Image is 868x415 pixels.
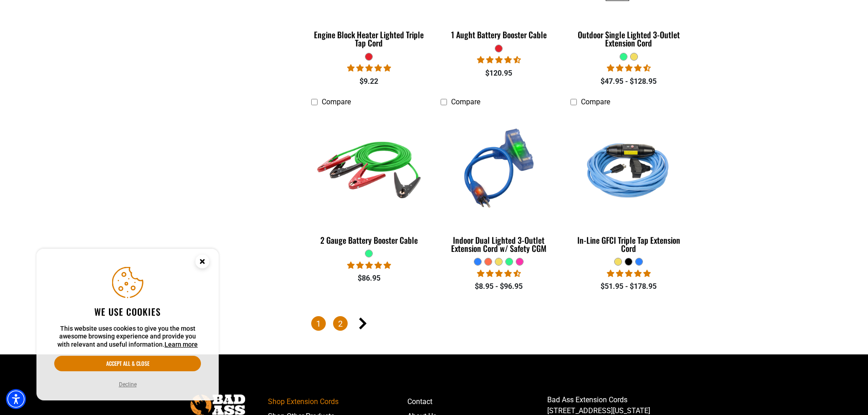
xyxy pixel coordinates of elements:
img: blue [442,116,556,220]
a: This website uses cookies to give you the most awesome browsing experience and provide you with r... [164,341,198,348]
div: Indoor Dual Lighted 3-Outlet Extension Cord w/ Safety CGM [441,236,557,252]
span: Compare [322,97,351,106]
a: Light Blue In-Line GFCI Triple Tap Extension Cord [570,111,687,258]
a: Shop Extension Cords [268,395,408,409]
span: 4.64 stars [607,64,651,72]
a: Page 2 [333,316,348,331]
aside: Cookie Consent [36,249,219,401]
div: Outdoor Single Lighted 3-Outlet Extension Cord [570,31,687,47]
div: In-Line GFCI Triple Tap Extension Cord [570,236,687,252]
div: 2 Gauge Battery Booster Cable [311,236,427,244]
p: This website uses cookies to give you the most awesome browsing experience and provide you with r... [54,325,201,349]
h2: We use cookies [54,306,201,318]
a: Next page [355,316,370,331]
button: Close this option [186,249,219,277]
nav: Pagination [311,316,687,333]
span: 5.00 stars [347,64,391,72]
a: blue Indoor Dual Lighted 3-Outlet Extension Cord w/ Safety CGM [441,111,557,258]
div: $86.95 [311,273,427,284]
a: green 2 Gauge Battery Booster Cable [311,111,427,250]
span: Compare [581,97,610,106]
div: Engine Block Heater Lighted Triple Tap Cord [311,31,427,47]
button: Accept all & close [54,356,201,371]
div: $8.95 - $96.95 [441,281,557,292]
div: 1 Aught Battery Booster Cable [441,31,557,39]
span: 4.56 stars [477,56,521,64]
a: Contact [407,395,547,409]
span: Page 1 [311,316,326,331]
span: 5.00 stars [347,261,391,270]
button: Decline [116,380,139,389]
img: Bad Ass Extension Cords [190,395,245,415]
div: $51.95 - $178.95 [570,281,687,292]
img: green [312,116,426,220]
div: $47.95 - $128.95 [570,76,687,87]
span: 4.33 stars [477,269,521,278]
div: Accessibility Menu [6,389,26,409]
div: $120.95 [441,68,557,79]
img: Light Blue [571,116,686,220]
div: $9.22 [311,76,427,87]
span: 5.00 stars [607,269,651,278]
span: Compare [451,97,480,106]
